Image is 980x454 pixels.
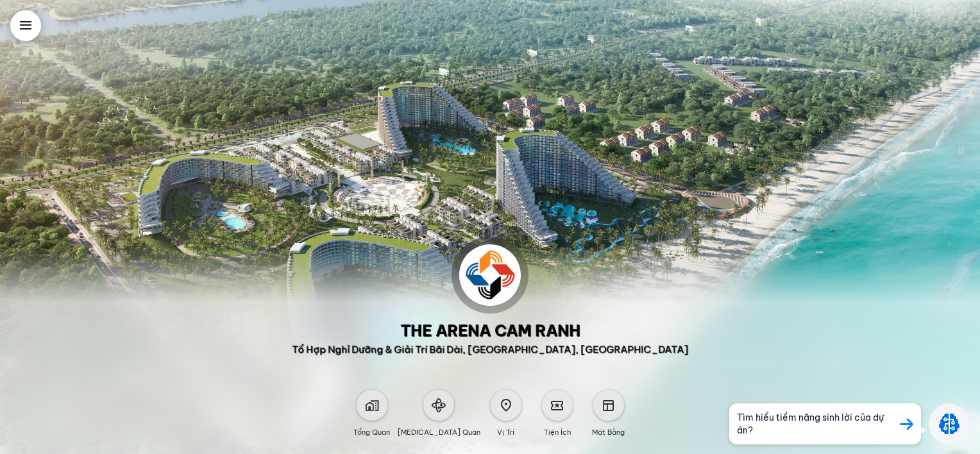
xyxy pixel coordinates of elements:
[592,421,625,439] div: Mặt bằng
[353,421,390,439] div: Tổng quan
[400,321,580,339] div: The Arena Cam Ranh
[737,411,892,437] pre: Tìm hiểu tiềm năng sinh lời của dự án?
[544,421,571,439] div: Tiện ích
[497,421,514,439] div: Vị trí
[292,343,688,356] div: Tổ Hợp Nghỉ Dưỡng & Giải Trí Bãi Dài, [GEOGRAPHIC_DATA], [GEOGRAPHIC_DATA]
[398,421,480,439] div: [MEDICAL_DATA] quan
[459,244,521,306] img: logo arena.jpg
